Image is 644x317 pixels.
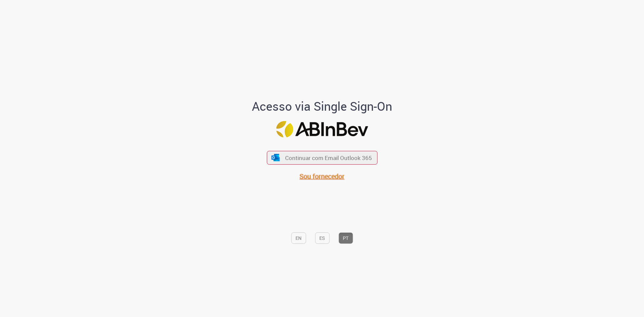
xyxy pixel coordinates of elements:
h1: Acesso via Single Sign-On [229,100,415,113]
button: ícone Azure/Microsoft 360 Continuar com Email Outlook 365 [267,151,377,165]
span: Continuar com Email Outlook 365 [285,154,372,162]
img: Logo ABInBev [276,121,368,138]
button: EN [291,232,306,244]
a: Sou fornecedor [300,172,344,181]
img: ícone Azure/Microsoft 360 [271,154,280,161]
button: ES [315,232,329,244]
button: PT [338,232,353,244]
